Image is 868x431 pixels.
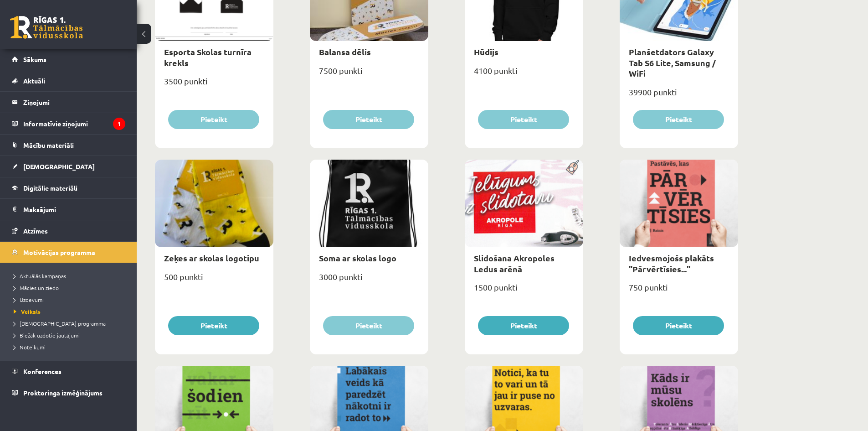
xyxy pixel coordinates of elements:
span: Biežāk uzdotie jautājumi [14,332,80,339]
legend: Maksājumi [23,199,125,220]
a: Hūdijs [474,47,498,57]
button: Pieteikt [478,110,569,129]
span: Digitālie materiāli [23,184,77,192]
div: 750 punkti [620,280,738,302]
a: Noteikumi [14,343,128,351]
span: Konferences [23,367,62,375]
legend: Informatīvie ziņojumi [23,113,125,134]
a: Informatīvie ziņojumi1 [12,113,125,134]
a: Rīgas 1. Tālmācības vidusskola [10,16,83,39]
a: [DEMOGRAPHIC_DATA] [12,156,125,177]
button: Pieteikt [633,316,724,335]
a: Slidošana Akropoles Ledus arēnā [474,253,555,274]
a: Ziņojumi [12,92,125,113]
a: Veikals [14,307,128,316]
a: [DEMOGRAPHIC_DATA] programma [14,319,128,327]
a: Zeķes ar skolas logotipu [164,253,259,263]
span: Atzīmes [23,227,48,235]
span: Sākums [23,55,46,63]
a: Planšetdators Galaxy Tab S6 Lite, Samsung / WiFi [629,47,716,78]
a: Balansa dēlis [319,47,371,57]
button: Pieteikt [633,110,724,129]
button: Pieteikt [478,316,569,335]
i: 1 [113,118,125,130]
a: Uzdevumi [14,296,128,304]
span: Uzdevumi [14,296,44,303]
span: Aktuālās kampaņas [14,272,66,280]
a: Maksājumi [12,199,125,220]
div: 500 punkti [155,269,273,292]
span: Noteikumi [14,343,46,351]
a: Digitālie materiāli [12,177,125,198]
div: 39900 punkti [620,84,738,107]
button: Pieteikt [168,316,259,335]
a: Sākums [12,49,125,70]
span: Motivācijas programma [23,248,95,256]
img: Populāra prece [563,160,583,175]
span: Aktuāli [23,77,45,85]
div: 3000 punkti [310,269,428,292]
button: Pieteikt [168,110,259,129]
a: Mācies un ziedo [14,284,128,292]
a: Soma ar skolas logo [319,253,396,263]
span: Veikals [14,308,41,315]
a: Mācību materiāli [12,135,125,156]
legend: Ziņojumi [23,92,125,113]
span: [DEMOGRAPHIC_DATA] [23,162,95,171]
a: Biežāk uzdotie jautājumi [14,331,128,339]
a: Motivācijas programma [12,242,125,263]
span: Proktoringa izmēģinājums [23,389,103,397]
div: 4100 punkti [465,63,583,86]
a: Atzīmes [12,220,125,241]
button: Pieteikt [323,316,414,335]
div: 3500 punkti [155,73,273,96]
a: Esporta Skolas turnīra krekls [164,47,252,68]
a: Aktuāli [12,70,125,91]
span: Mācies un ziedo [14,284,59,291]
div: 1500 punkti [465,280,583,302]
span: Mācību materiāli [23,141,74,149]
span: [DEMOGRAPHIC_DATA] programma [14,320,106,327]
button: Pieteikt [323,110,414,129]
a: Proktoringa izmēģinājums [12,382,125,403]
a: Iedvesmojošs plakāts "Pārvērtīsies..." [629,253,714,274]
a: Aktuālās kampaņas [14,272,128,280]
div: 7500 punkti [310,63,428,86]
a: Konferences [12,361,125,382]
